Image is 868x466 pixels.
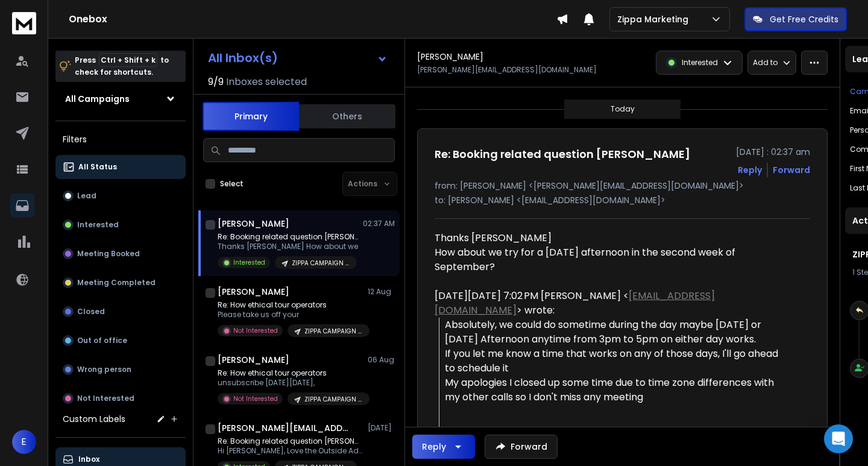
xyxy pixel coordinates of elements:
[770,13,838,25] p: Get Free Credits
[12,12,36,34] img: logo
[220,179,244,189] label: Select
[368,287,395,297] p: 12 Aug
[77,220,119,230] p: Interested
[218,354,289,366] h1: [PERSON_NAME]
[208,52,278,64] h1: All Inbox(s)
[99,53,157,67] span: Ctrl + Shift + k
[203,102,299,131] button: Primary
[78,162,117,172] p: All Status
[65,93,130,105] h1: All Campaigns
[218,446,362,456] p: Hi [PERSON_NAME], Love the Outside Adventures
[77,307,105,316] p: Closed
[445,318,787,347] div: Absolutely, we could do sometime during the day maybe [DATE] or [DATE] Afternoon anytime from 3pm...
[824,424,853,453] div: Open Intercom Messenger
[233,326,278,335] p: Not Interested
[233,394,278,403] p: Not Interested
[75,54,169,78] p: Press to check for shortcuts.
[435,289,715,317] a: [EMAIL_ADDRESS][DOMAIN_NAME]
[435,180,810,192] p: from: [PERSON_NAME] <[PERSON_NAME][EMAIL_ADDRESS][DOMAIN_NAME]>
[435,194,810,206] p: to: [PERSON_NAME] <[EMAIL_ADDRESS][DOMAIN_NAME]>
[744,7,847,31] button: Get Free Credits
[753,58,778,68] p: Add to
[292,259,350,268] p: ZIPPA CAMPAIGN V1
[218,286,289,298] h1: [PERSON_NAME]
[299,103,395,130] button: Others
[773,164,810,176] div: Forward
[77,278,156,288] p: Meeting Completed
[304,327,362,336] p: ZIPPA CAMPAIGN V2
[445,347,787,376] div: If you let me know a time that works on any of those days, I'll go ahead to schedule it
[208,75,224,89] span: 9 / 9
[218,436,362,446] p: Re: Booking related question [PERSON_NAME]
[363,219,395,228] p: 02:37 AM
[218,300,362,310] p: Re: How ethical tour operators
[435,231,787,274] div: Thanks [PERSON_NAME]
[55,131,186,148] h3: Filters
[736,146,810,158] p: [DATE] : 02:37 am
[738,164,762,176] button: Reply
[63,413,125,425] h3: Custom Labels
[12,430,36,454] button: E
[485,435,558,459] button: Forward
[77,365,131,374] p: Wrong person
[304,395,362,404] p: ZIPPA CAMPAIGN V2
[417,65,597,75] p: [PERSON_NAME][EMAIL_ADDRESS][DOMAIN_NAME]
[55,242,186,266] button: Meeting Booked
[55,329,186,353] button: Out of office
[77,191,96,201] p: Lead
[55,213,186,237] button: Interested
[682,58,718,68] p: Interested
[368,355,395,365] p: 06 Aug
[422,441,446,453] div: Reply
[77,336,127,345] p: Out of office
[55,300,186,324] button: Closed
[412,435,475,459] button: Reply
[368,423,395,433] p: [DATE]
[218,310,362,320] p: Please take us off your
[77,394,134,403] p: Not Interested
[218,378,362,388] p: unsubscribe [DATE][DATE],
[55,184,186,208] button: Lead
[218,368,362,378] p: Re: How ethical tour operators
[78,455,99,464] p: Inbox
[417,51,483,63] h1: [PERSON_NAME]
[445,376,787,405] div: My apologies I closed up some time due to time zone differences with my other calls so I don't mi...
[55,386,186,411] button: Not Interested
[55,155,186,179] button: All Status
[218,218,289,230] h1: [PERSON_NAME]
[226,75,307,89] h3: Inboxes selected
[198,46,397,70] button: All Inbox(s)
[55,357,186,382] button: Wrong person
[611,104,635,114] p: Today
[435,146,690,163] h1: Re: Booking related question [PERSON_NAME]
[77,249,140,259] p: Meeting Booked
[69,12,556,27] h1: Onebox
[218,232,362,242] p: Re: Booking related question [PERSON_NAME]
[55,271,186,295] button: Meeting Completed
[233,258,265,267] p: Interested
[218,242,362,251] p: Thanks [PERSON_NAME] How about we
[617,13,693,25] p: Zippa Marketing
[435,245,787,274] div: How about we try for a [DATE] afternoon in the second week of September?
[218,422,350,434] h1: [PERSON_NAME][EMAIL_ADDRESS][DOMAIN_NAME]
[55,87,186,111] button: All Campaigns
[435,289,787,318] div: [DATE][DATE] 7:02 PM [PERSON_NAME] < > wrote:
